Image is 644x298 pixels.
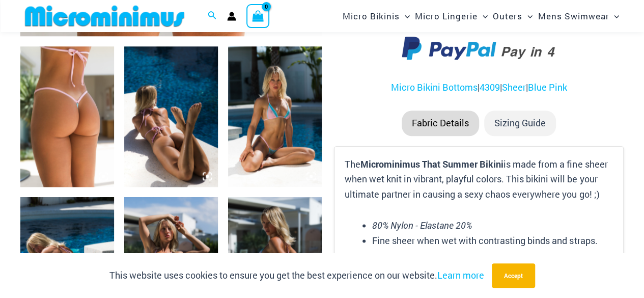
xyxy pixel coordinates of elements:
span: Menu Toggle [400,3,410,29]
p: | | | [334,80,624,95]
li: Sizing Guide [484,111,556,136]
a: Pink [549,81,567,93]
button: Accept [492,263,535,288]
span: Micro Lingerie [415,3,478,29]
span: Mens Swimwear [538,3,609,29]
a: Mens SwimwearMenu ToggleMenu Toggle [535,3,622,29]
nav: Site Navigation [339,2,624,31]
img: That Summer Dawn 3063 Tri Top 4309 Micro [228,46,322,187]
a: Micro LingerieMenu ToggleMenu Toggle [412,3,490,29]
p: This website uses cookies to ensure you get the best experience on our website. [109,268,484,283]
em: 80% Nylon - Elastane 20% [372,219,472,231]
a: Account icon link [227,12,236,21]
a: Search icon link [208,10,217,23]
img: That Summer Dawn 3063 Tri Top 4309 Micro [124,46,218,187]
img: MM SHOP LOGO FLAT [21,5,188,28]
a: Learn more [437,269,484,281]
img: That Summer Dawn 4309 Micro [20,46,114,187]
a: 4309 [480,81,500,93]
li: Fine sheer when wet with contrasting binds and straps. [372,233,613,249]
a: View Shopping Cart, empty [246,4,270,28]
a: Micro BikinisMenu ToggleMenu Toggle [340,3,412,29]
span: Outers [493,3,522,29]
a: Sheer [502,81,526,93]
span: Menu Toggle [609,3,619,29]
span: Menu Toggle [522,3,533,29]
span: Menu Toggle [478,3,488,29]
span: Micro Bikinis [343,3,400,29]
a: Micro Bikini Bottoms [391,81,478,93]
b: Microminimus That Summer Bikini [360,158,503,170]
a: Blue [528,81,547,93]
li: Fabric Details [402,111,479,136]
a: OutersMenu ToggleMenu Toggle [490,3,535,29]
p: The is made from a fine sheer when wet knit in vibrant, playful colors. This bikini will be your ... [345,157,613,202]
